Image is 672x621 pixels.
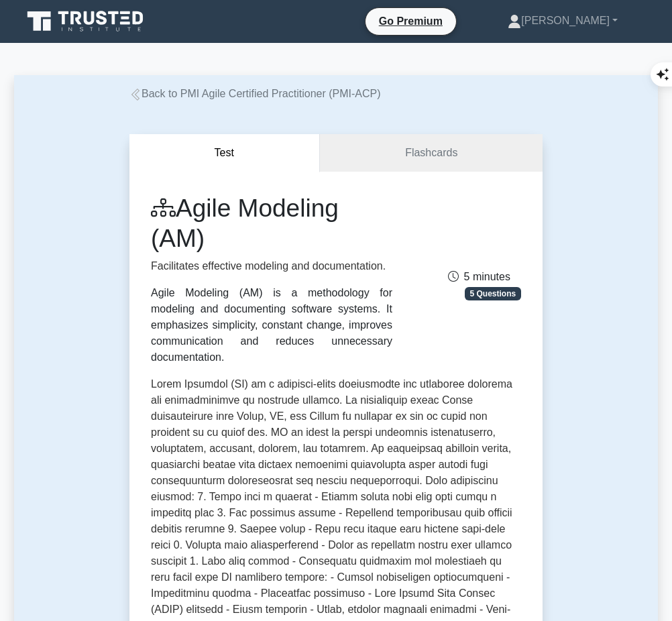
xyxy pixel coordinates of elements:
[151,258,392,274] p: Facilitates effective modeling and documentation.
[475,7,650,34] a: [PERSON_NAME]
[371,13,451,30] a: Go Premium
[465,287,521,300] span: 5 Questions
[151,193,392,253] h1: Agile Modeling (AM)
[129,88,381,99] a: Back to PMI Agile Certified Practitioner (PMI-ACP)
[129,134,320,172] button: Test
[320,134,543,172] a: Flashcards
[448,271,510,282] span: 5 minutes
[151,285,392,365] div: Agile Modeling (AM) is a methodology for modeling and documenting software systems. It emphasizes...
